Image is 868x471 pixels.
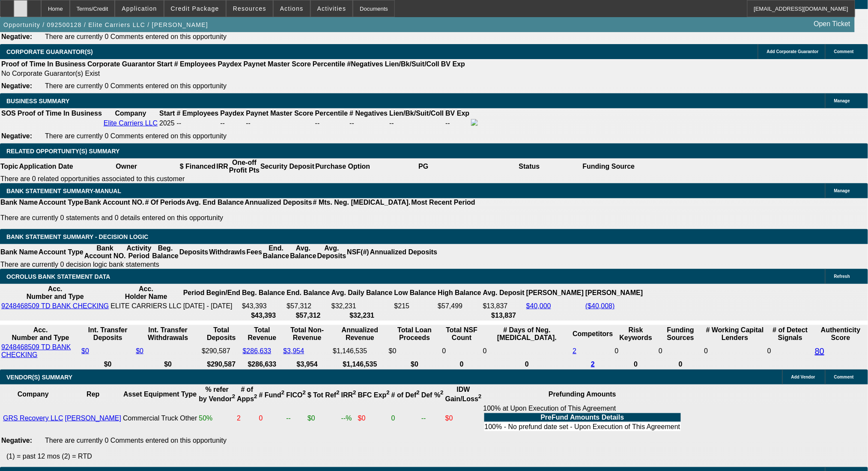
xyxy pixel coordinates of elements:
span: RELATED OPPORTUNITY(S) SUMMARY [6,148,119,155]
b: Paynet Master Score [246,110,313,117]
b: $ Tot Ref [307,391,340,399]
td: 0 [391,404,420,432]
a: 2 [573,347,576,355]
b: Negative: [1,82,32,89]
b: Def % [421,391,444,399]
td: --% [341,404,357,432]
td: ELITE CARRIERS LLC [110,302,182,310]
b: Paydex [220,110,244,117]
td: 0 [658,343,703,359]
th: # Days of Neg. [MEDICAL_DATA]. [483,326,571,342]
a: 9248468509 TD BANK CHECKING [1,343,71,358]
th: # of Detect Signals [767,326,814,342]
b: Lien/Bk/Suit/Coll [389,110,444,117]
td: $0 [358,404,390,432]
td: $57,499 [437,302,481,310]
th: PG [370,158,476,175]
sup: 2 [232,393,235,400]
b: Start [157,60,172,68]
th: Owner [74,158,179,175]
sup: 2 [387,390,390,396]
th: Total Loan Proceeds [388,326,441,342]
th: Annualized Deposits [370,244,438,260]
th: Competitors [572,326,613,342]
span: BANK STATEMENT SUMMARY-MANUAL [6,188,121,194]
span: Comment [834,49,854,54]
th: Annualized Revenue [332,326,388,342]
b: Negative: [1,33,32,40]
th: Total Deposits [201,326,242,342]
b: FICO [286,391,306,399]
th: End. Balance [262,244,289,260]
th: # Mts. Neg. [MEDICAL_DATA]. [313,198,411,207]
b: # Negatives [349,110,388,117]
a: 9248468509 TD BANK CHECKING [1,302,109,310]
td: -- [286,404,307,432]
th: Avg. End Balance [186,198,245,207]
a: $286,633 [243,347,271,355]
sup: 2 [303,390,306,396]
td: $0 [445,404,482,432]
div: $1,146,535 [333,347,387,355]
th: Avg. Balance [289,244,316,260]
th: Deposits [179,244,209,260]
a: Elite Carriers LLC [104,119,158,127]
th: Sum of the Total NSF Count and Total Overdraft Fee Count from Ocrolus [442,326,482,342]
th: $0 [388,360,441,369]
th: [PERSON_NAME] [585,285,643,301]
th: Period Begin/End [183,285,241,301]
th: Fees [246,244,262,260]
span: -- [177,119,182,127]
div: -- [246,119,313,127]
td: 2 [236,404,257,432]
span: Activities [317,5,346,12]
th: Beg. Balance [152,244,179,260]
td: 50% [198,404,236,432]
b: Lien/Bk/Suit/Coll [385,60,439,68]
td: 100% - No prefund date set - Upon Execution of This Agreement [484,423,681,431]
span: Manage [834,98,850,103]
th: # Working Capital Lenders [704,326,767,342]
th: Annualized Deposits [244,198,312,207]
span: There are currently 0 Comments entered on this opportunity [45,82,227,89]
b: % refer by Vendor [199,386,235,402]
span: 0 [704,347,708,355]
th: $1,146,535 [332,360,388,369]
th: Proof of Time In Business [17,109,102,118]
td: No Corporate Guarantor(s) Exist [1,69,469,78]
td: 0 [259,404,285,432]
b: Corporate Guarantor [87,60,155,68]
a: $40,000 [526,302,551,310]
th: High Balance [437,285,481,301]
th: 0 [483,360,571,369]
b: Company [18,391,49,398]
th: Authenticity Score [814,326,867,342]
a: GRS Recovery LLC [3,414,63,422]
span: Add Corporate Guarantor [767,49,819,54]
b: PreFund Amounts Details [541,414,624,421]
sup: 2 [254,393,257,400]
td: 0 [614,343,658,359]
a: Open Ticket [811,17,854,31]
b: Paynet Master Score [244,60,311,68]
button: Application [115,0,163,17]
th: Funding Sources [658,326,703,342]
b: IDW Gain/Loss [445,386,482,402]
td: $290,587 [201,343,242,359]
th: Acc. Number and Type [1,285,109,301]
b: Asset Equipment Type [123,391,197,398]
th: Activity Period [126,244,152,260]
th: Bank Account NO. [84,244,126,260]
b: Start [159,110,175,117]
td: 0 [442,343,482,359]
th: $32,231 [331,311,393,320]
button: Credit Package [164,0,226,17]
th: Avg. Deposit [483,285,525,301]
th: Withdrawls [209,244,246,260]
b: Paydex [218,60,242,68]
span: Refresh [834,274,850,279]
a: $0 [136,347,143,355]
span: Comment [834,375,854,379]
button: Activities [311,0,353,17]
span: There are currently 0 Comments entered on this opportunity [45,33,227,40]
